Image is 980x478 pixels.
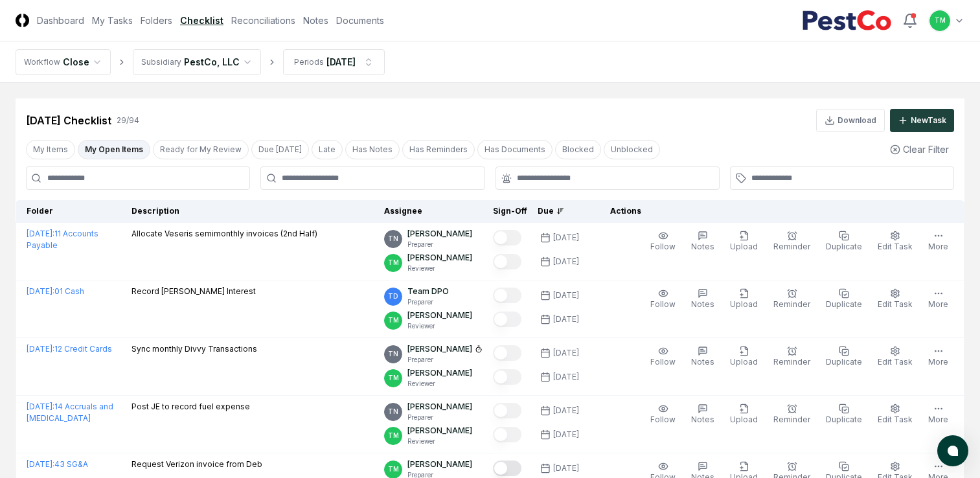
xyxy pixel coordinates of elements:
button: Edit Task [875,228,915,255]
span: Reminder [773,242,810,251]
div: Due [538,205,589,217]
span: [DATE] : [27,286,54,296]
a: [DATE]:43 SG&A [27,459,88,469]
span: Follow [650,242,676,251]
button: Upload [727,401,760,428]
span: Notes [691,415,714,424]
p: Team DPO [407,286,449,297]
a: Checklist [180,14,223,27]
p: Preparer [407,355,483,365]
span: Edit Task [878,357,913,367]
p: Reviewer [407,379,472,389]
nav: breadcrumb [16,49,385,75]
button: atlas-launcher [937,435,968,466]
span: TM [935,16,946,25]
button: Duplicate [823,343,865,370]
p: Reviewer [407,437,472,446]
button: Mark complete [493,461,521,476]
span: TM [388,431,399,440]
button: Notes [689,228,717,255]
p: [PERSON_NAME] [407,252,472,264]
th: Description [126,200,380,223]
span: Edit Task [878,415,913,424]
span: Notes [691,299,714,309]
a: My Tasks [92,14,133,27]
p: Preparer [407,240,472,249]
p: [PERSON_NAME] [407,343,472,355]
p: [PERSON_NAME] [407,228,472,240]
button: Has Notes [345,140,400,159]
span: Edit Task [878,299,913,309]
button: Edit Task [875,286,915,313]
button: Has Documents [477,140,553,159]
button: Mark complete [493,345,521,361]
div: 29 / 94 [117,115,139,126]
button: Mark complete [493,254,521,269]
p: Request Verizon invoice from Deb [131,459,262,470]
button: TM [928,9,952,32]
th: Folder [16,200,126,223]
div: [DATE] [553,371,579,383]
span: Duplicate [826,357,862,367]
div: Actions [600,205,954,217]
div: Periods [294,56,324,68]
a: Documents [336,14,384,27]
button: My Items [26,140,75,159]
span: [DATE] : [27,459,54,469]
button: Duplicate [823,401,865,428]
p: [PERSON_NAME] [407,310,472,321]
button: Upload [727,228,760,255]
button: Mark complete [493,427,521,442]
div: [DATE] [553,429,579,440]
span: TN [388,349,398,359]
button: More [926,286,951,313]
p: Reviewer [407,264,472,273]
button: Reminder [771,343,813,370]
button: Upload [727,343,760,370]
p: Preparer [407,297,449,307]
span: TM [388,315,399,325]
span: Duplicate [826,242,862,251]
button: Follow [648,286,678,313]
p: [PERSON_NAME] [407,459,472,470]
p: Reviewer [407,321,472,331]
button: Notes [689,343,717,370]
span: Reminder [773,415,810,424]
a: [DATE]:01 Cash [27,286,84,296]
span: Reminder [773,357,810,367]
button: Due Today [251,140,309,159]
button: Follow [648,343,678,370]
button: Ready for My Review [153,140,249,159]
div: Subsidiary [141,56,181,68]
button: Mark complete [493,230,521,245]
span: TM [388,258,399,267]
button: Blocked [555,140,601,159]
span: TN [388,234,398,244]
button: Notes [689,286,717,313]
th: Sign-Off [488,200,532,223]
p: [PERSON_NAME] [407,425,472,437]
button: Follow [648,401,678,428]
div: New Task [911,115,946,126]
img: Logo [16,14,29,27]
span: Edit Task [878,242,913,251]
span: TM [388,373,399,383]
button: Mark complete [493,369,521,385]
span: Follow [650,415,676,424]
span: Upload [730,415,758,424]
span: Upload [730,357,758,367]
button: Duplicate [823,286,865,313]
img: PestCo logo [802,10,892,31]
div: [DATE] [553,347,579,359]
a: Folders [141,14,172,27]
span: Reminder [773,299,810,309]
div: [DATE] [326,55,356,69]
p: Sync monthly Divvy Transactions [131,343,257,355]
button: Mark complete [493,312,521,327]
span: Follow [650,357,676,367]
div: [DATE] [553,256,579,267]
button: Reminder [771,228,813,255]
th: Assignee [379,200,488,223]
button: Notes [689,401,717,428]
span: TD [388,291,398,301]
